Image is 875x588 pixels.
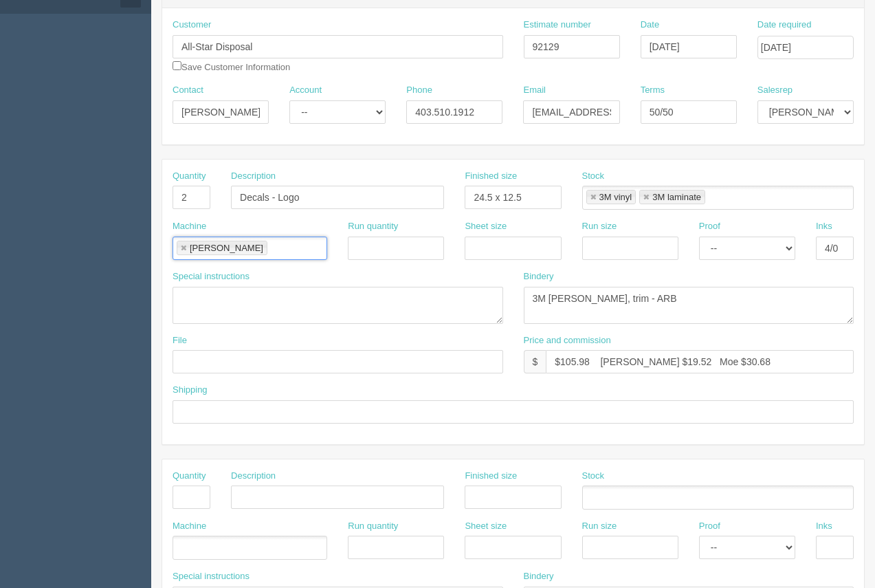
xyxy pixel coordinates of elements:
[173,19,211,32] label: Customer
[524,334,611,347] label: Price and commission
[641,84,665,97] label: Terms
[465,520,507,533] label: Sheet size
[348,220,398,233] label: Run quantity
[173,520,206,533] label: Machine
[173,170,206,183] label: Quantity
[599,193,632,202] div: 3M vinyl
[524,287,854,324] textarea: 3M [PERSON_NAME], trim - ARB
[231,170,276,183] label: Description
[816,220,832,233] label: Inks
[173,470,206,483] label: Quantity
[231,470,276,483] label: Description
[173,384,208,397] label: Shipping
[465,170,517,183] label: Finished size
[173,570,250,583] label: Special instructions
[582,470,605,483] label: Stock
[699,220,720,233] label: Proof
[699,520,720,533] label: Proof
[173,84,203,97] label: Contact
[465,470,517,483] label: Finished size
[816,520,832,533] label: Inks
[289,84,322,97] label: Account
[757,19,812,32] label: Date required
[582,220,617,233] label: Run size
[582,520,617,533] label: Run size
[524,270,554,283] label: Bindery
[173,19,503,74] div: Save Customer Information
[406,84,432,97] label: Phone
[641,19,659,32] label: Date
[524,570,554,583] label: Bindery
[465,220,507,233] label: Sheet size
[524,350,546,373] div: $
[524,19,591,32] label: Estimate number
[652,193,701,202] div: 3M laminate
[190,243,263,252] div: [PERSON_NAME]
[582,170,605,183] label: Stock
[173,220,206,233] label: Machine
[173,35,503,58] input: Enter customer name
[173,270,250,283] label: Special instructions
[348,520,398,533] label: Run quantity
[523,84,546,97] label: Email
[173,334,187,347] label: File
[757,84,793,97] label: Salesrep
